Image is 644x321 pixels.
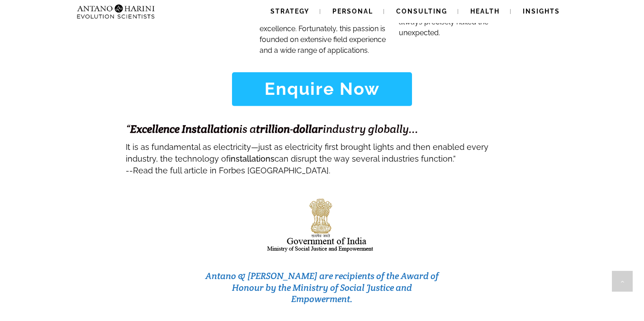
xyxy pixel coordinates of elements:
strong: dollar [293,122,323,136]
a: Read the full article in Forbes [GEOGRAPHIC_DATA]. [133,161,330,177]
span: Strategy [270,8,309,15]
img: india-logo1 [266,196,378,254]
span: -- [126,166,133,175]
strong: installations [229,154,275,163]
span: Personal [332,8,373,15]
span: Health [470,8,500,15]
span: Consulting [396,8,447,15]
strong: Excellence Installation [130,122,239,136]
h3: Antano & [PERSON_NAME] are recipients of the Award of Honour by the Ministry of Social Justice an... [203,270,441,305]
span: Insights [523,8,560,15]
span: “ is a - industry globally... [126,122,418,136]
strong: trillion [256,122,290,136]
strong: Enquire Now [265,79,380,99]
a: Enquire Now [232,72,412,106]
span: It is as fundamental as electricity—just as electricity first brought lights and then enabled eve... [126,142,488,163]
span: Read the full article in Forbes [GEOGRAPHIC_DATA]. [133,166,330,175]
